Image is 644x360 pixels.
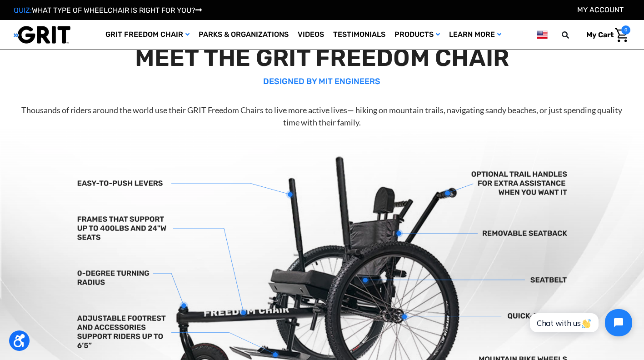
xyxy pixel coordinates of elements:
span: QUIZ: [14,6,32,15]
a: Learn More [444,20,506,50]
p: DESIGNED BY MIT ENGINEERS [16,75,628,88]
img: us.png [537,29,548,40]
img: Cart [615,28,628,42]
p: Thousands of riders around the world use their GRIT Freedom Chairs to live more active lives— hik... [16,104,628,129]
span: 0 [621,25,630,35]
a: GRIT Freedom Chair [101,20,194,50]
a: Testimonials [329,20,390,50]
a: Cart with 0 items [579,25,630,45]
a: Products [390,20,444,50]
iframe: Tidio Chat [520,301,640,344]
a: Parks & Organizations [194,20,293,50]
a: Account [577,5,624,14]
img: GRIT All-Terrain Wheelchair and Mobility Equipment [14,25,70,44]
h2: MEET THE GRIT FREEDOM CHAIR [16,44,628,72]
a: QUIZ:WHAT TYPE OF WHEELCHAIR IS RIGHT FOR YOU? [14,6,202,15]
span: My Cart [586,30,614,39]
a: Videos [293,20,329,50]
span: Phone Number [140,37,189,46]
input: Search [566,25,579,45]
